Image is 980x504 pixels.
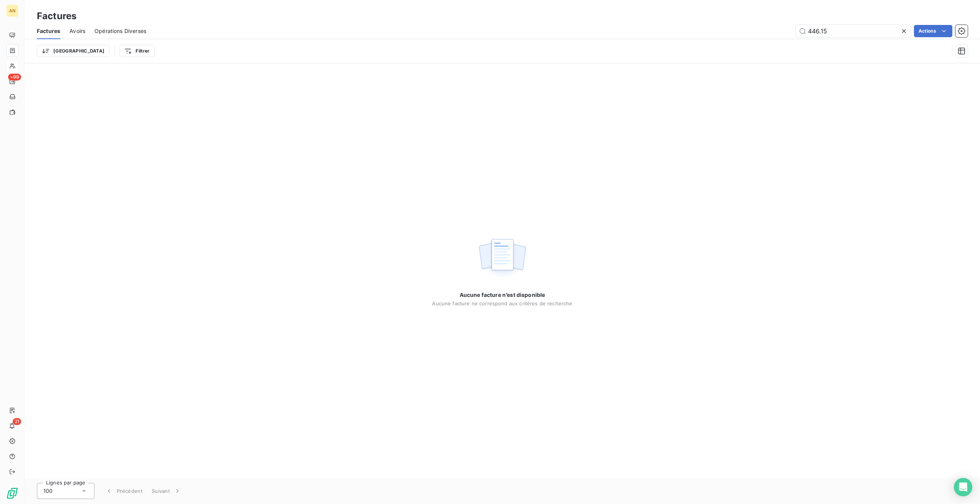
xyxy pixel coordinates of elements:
[13,418,21,425] span: 21
[119,45,154,57] button: Filtrer
[147,483,186,499] button: Suivant
[6,487,18,499] img: Logo LeanPay
[101,483,147,499] button: Précédent
[8,74,21,81] span: +99
[94,27,146,35] span: Opérations Diverses
[478,235,527,282] img: empty state
[432,300,572,306] span: Aucune facture ne correspond aux critères de recherche
[460,291,545,299] span: Aucune facture n’est disponible
[37,9,76,23] h3: Factures
[37,27,60,35] span: Factures
[954,478,972,496] div: Open Intercom Messenger
[6,5,18,17] div: AN
[914,25,952,37] button: Actions
[70,27,85,35] span: Avoirs
[43,487,53,495] span: 100
[796,25,911,37] input: Rechercher
[37,45,109,57] button: [GEOGRAPHIC_DATA]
